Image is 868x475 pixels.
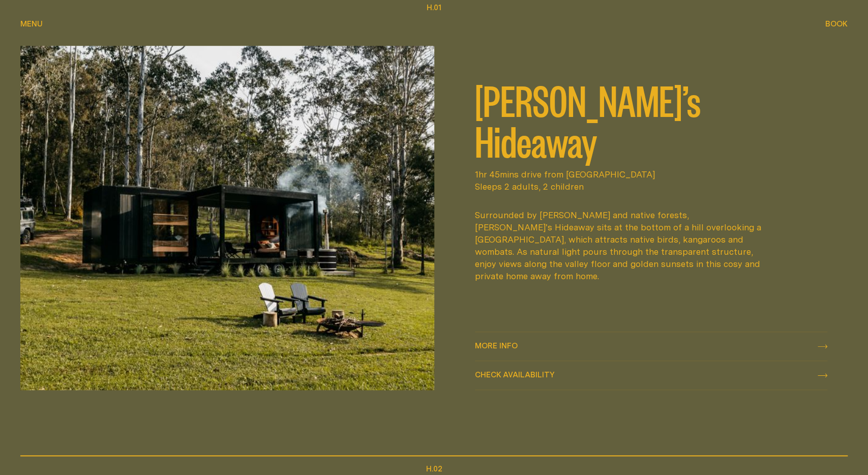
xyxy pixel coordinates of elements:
span: Check availability [475,371,555,378]
a: More info [475,332,828,361]
button: show menu [20,18,43,31]
button: show booking tray [825,18,848,31]
span: 1hr 45mins drive from [GEOGRAPHIC_DATA] [475,168,828,181]
button: check availability [475,361,828,390]
span: Sleeps 2 adults, 2 children [475,181,828,193]
span: Book [825,20,848,27]
span: Menu [20,20,43,27]
h2: [PERSON_NAME]’s Hideaway [475,79,828,160]
div: Surrounded by [PERSON_NAME] and native forests, [PERSON_NAME]'s Hideaway sits at the bottom of a ... [475,209,768,282]
span: More info [475,342,518,349]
